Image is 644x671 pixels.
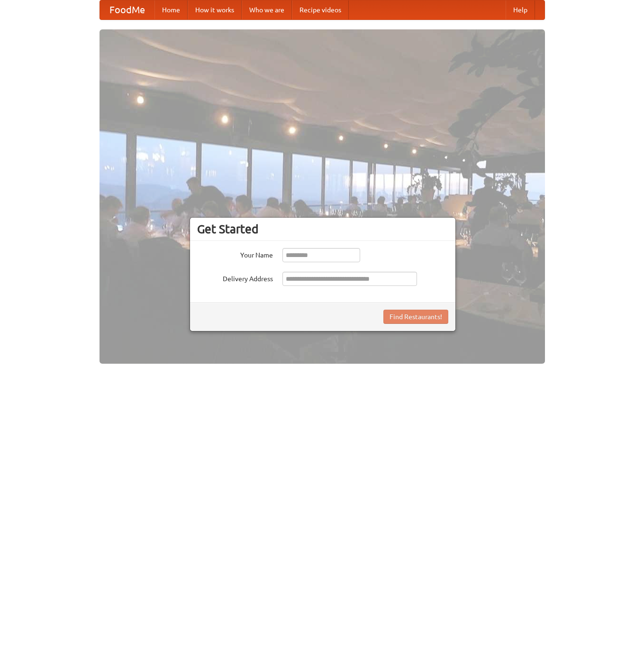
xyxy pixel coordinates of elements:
[154,0,188,19] a: Home
[197,222,448,236] h3: Get Started
[292,0,349,19] a: Recipe videos
[197,248,273,260] label: Your Name
[197,272,273,284] label: Delivery Address
[506,0,535,19] a: Help
[188,0,242,19] a: How it works
[100,0,154,19] a: FoodMe
[383,310,448,324] button: Find Restaurants!
[242,0,292,19] a: Who we are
